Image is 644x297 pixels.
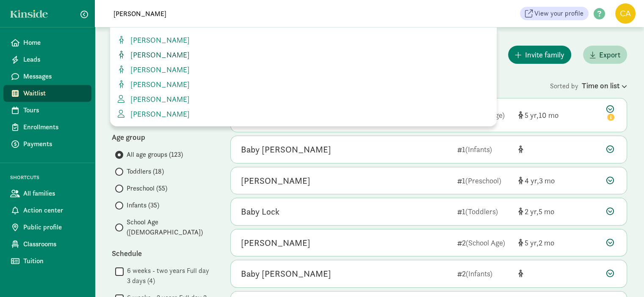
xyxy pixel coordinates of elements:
div: 2 [457,268,511,279]
a: Tours [3,102,91,119]
div: Sorted by [550,80,627,91]
div: [object Object] [518,237,559,248]
span: School Age ([DEMOGRAPHIC_DATA]) [127,217,213,237]
span: 2 [539,238,554,248]
div: 1 [457,206,511,217]
a: [PERSON_NAME] [117,79,490,90]
span: Toddlers (18) [127,166,164,177]
a: Payments [3,136,91,153]
span: Infants (35) [127,200,159,210]
input: Search for a family, child or location [108,5,346,22]
span: [PERSON_NAME] [127,65,190,74]
span: Tuition [23,256,85,266]
button: Invite family [508,46,571,64]
a: Home [3,34,91,51]
a: Public profile [3,219,91,236]
span: Payments [23,139,85,149]
button: Export [583,46,627,64]
span: 3 [539,176,555,185]
span: Waitlist [23,88,85,98]
div: Baby Lock [241,205,279,218]
div: [object Object] [518,175,559,186]
a: [PERSON_NAME] [117,93,490,105]
span: Preschool (55) [127,183,167,193]
a: All families [3,185,91,202]
span: Tours [23,105,85,115]
a: Waitlist [3,85,91,102]
div: [object Object] [518,206,559,217]
a: [PERSON_NAME] [117,49,490,60]
span: Invite family [525,49,564,60]
span: (Toddlers) [465,207,498,216]
span: (Infants) [465,144,492,154]
span: 5 [539,207,554,216]
div: Baby Oldenburg [241,143,331,156]
div: Schedule [112,248,213,259]
span: All age groups (123) [127,150,183,160]
div: Time on list [582,80,627,91]
a: Leads [3,51,91,68]
a: [PERSON_NAME] [117,34,490,46]
span: (School Age) [466,238,505,248]
div: [object Object] [518,268,559,279]
span: [PERSON_NAME] [127,79,190,89]
span: 2 [525,207,539,216]
div: Age group [112,131,213,143]
div: [object Object] [518,144,559,155]
div: Baby Rutledge [241,267,331,281]
a: Enrollments [3,119,91,136]
div: Ken Nguyen [241,236,310,250]
span: (Preschool) [465,176,501,185]
iframe: Chat Widget [602,256,644,297]
span: Leads [23,54,85,65]
span: Action center [23,205,85,215]
span: Public profile [23,222,85,232]
label: 6 weeks - two years Full day 3 days (4) [124,266,213,286]
span: [PERSON_NAME] [127,109,190,119]
span: 4 [525,176,539,185]
span: 10 [539,110,558,120]
span: Export [599,49,620,60]
span: (Infants) [466,269,492,278]
a: View your profile [520,7,589,20]
span: [PERSON_NAME] [127,50,190,60]
span: [PERSON_NAME] [127,94,190,104]
div: 2 [457,237,511,248]
span: Classrooms [23,239,85,249]
div: [object Object] [518,109,559,121]
div: Archie Rodriguez [241,174,310,188]
a: Action center [3,202,91,219]
a: [PERSON_NAME] [117,64,490,75]
span: Messages [23,71,85,82]
a: Classrooms [3,236,91,253]
span: View your profile [534,8,583,19]
a: [PERSON_NAME] [117,108,490,120]
span: 5 [525,238,539,248]
span: Enrollments [23,122,85,132]
div: 1 [457,144,511,155]
span: 5 [525,110,539,120]
span: All families [23,188,85,199]
a: Tuition [3,253,91,270]
a: Messages [3,68,91,85]
span: [PERSON_NAME] [127,35,190,45]
span: Home [23,38,85,48]
div: 1 [457,175,511,186]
